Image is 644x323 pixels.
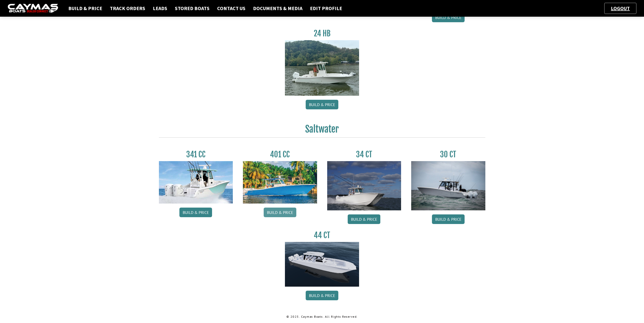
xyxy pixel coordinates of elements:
[172,5,212,12] a: Stored Boats
[285,29,359,38] h3: 24 HB
[159,161,233,204] img: 341CC-thumbjpg.jpg
[432,13,465,22] a: Build & Price
[411,161,485,210] img: 30_CT_photo_shoot_for_caymas_connect.jpg
[264,208,296,217] a: Build & Price
[215,5,248,12] a: Contact Us
[285,231,359,240] h3: 44 CT
[159,314,485,319] p: © 2025. Caymas Boats. All Rights Reserved.
[251,5,305,12] a: Documents & Media
[307,5,345,12] a: Edit Profile
[327,161,401,210] img: Caymas_34_CT_pic_1.jpg
[179,208,212,217] a: Build & Price
[159,123,485,138] h2: Saltwater
[243,161,317,204] img: 401CC_thumb.pg.jpg
[306,291,338,300] a: Build & Price
[285,40,359,95] img: 24_HB_thumbnail.jpg
[159,150,233,159] h3: 341 CC
[8,4,58,13] img: caymas-dealer-connect-2ed40d3bc7270c1d8d7ffb4b79bf05adc795679939227970def78ec6f6c03838.gif
[306,100,338,109] a: Build & Price
[66,5,105,12] a: Build & Price
[411,150,485,159] h3: 30 CT
[243,150,317,159] h3: 401 CC
[107,5,148,12] a: Track Orders
[285,242,359,287] img: 44ct_background.png
[327,150,401,159] h3: 34 CT
[348,214,380,224] a: Build & Price
[608,5,632,11] a: Logout
[432,214,465,224] a: Build & Price
[150,5,170,12] a: Leads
